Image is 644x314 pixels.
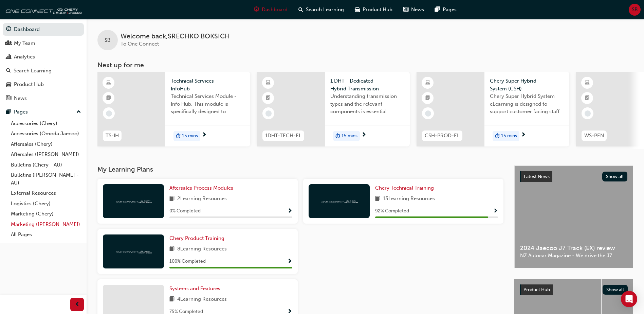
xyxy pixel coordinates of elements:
[584,132,604,140] span: WS-PEN
[490,92,564,116] span: Chery Super Hybrid System eLearning is designed to support customer facing staff with the underst...
[106,94,111,103] span: booktick-icon
[257,72,410,146] a: 1DHT-TECH-EL1 DHT - Dedicated Hybrid TransmissionUnderstanding transmission types and the relevan...
[169,207,201,215] span: 0 % Completed
[115,248,152,255] img: oneconnect
[495,132,500,140] span: duration-icon
[249,3,293,17] a: guage-iconDashboard
[97,165,503,173] h3: My Learning Plans
[105,36,111,44] span: SB
[87,61,644,69] h3: Next up for me
[521,132,526,138] span: next-icon
[262,6,288,14] span: Dashboard
[629,4,641,16] button: SB
[411,6,424,14] span: News
[266,78,271,87] span: learningResourceType_ELEARNING-icon
[75,300,80,309] span: prev-icon
[585,94,590,103] span: booktick-icon
[254,5,259,14] span: guage-icon
[121,41,159,47] span: To One Connect
[8,188,84,198] a: External Resources
[182,132,198,140] span: 15 mins
[8,149,84,160] a: Aftersales ([PERSON_NAME])
[490,77,564,92] span: Chery Super Hybrid System (CSH)
[375,195,380,203] span: book-icon
[3,22,84,106] button: DashboardMy TeamAnalyticsSearch LearningProduct HubNews
[3,23,84,36] a: Dashboard
[383,195,435,203] span: 13 Learning Resources
[621,291,637,307] div: Open Intercom Messenger
[171,92,245,116] span: Technical Services Module - Info Hub. This module is specifically designed to address the require...
[375,185,434,191] span: Chery Technical Training
[520,244,627,252] span: 2024 Jaecoo J7 Track (EX) review
[14,67,52,75] div: Search Learning
[3,106,84,118] button: Pages
[202,132,207,138] span: next-icon
[8,219,84,230] a: Marketing ([PERSON_NAME])
[520,284,628,295] a: Product HubShow all
[361,132,366,138] span: next-icon
[3,65,84,77] a: Search Learning
[335,132,340,140] span: duration-icon
[417,72,569,146] a: CSH-PROD-ELChery Super Hybrid System (CSH)Chery Super Hybrid System eLearning is designed to supp...
[287,207,292,215] button: Show Progress
[8,170,84,188] a: Bulletins ([PERSON_NAME] - AU)
[106,78,111,87] span: learningResourceType_ELEARNING-icon
[501,132,517,140] span: 15 mins
[425,94,430,103] span: booktick-icon
[3,37,84,50] a: My Team
[14,53,35,61] div: Analytics
[177,295,227,304] span: 4 Learning Resources
[6,40,11,47] span: people-icon
[6,27,11,33] span: guage-icon
[6,68,11,74] span: search-icon
[169,185,233,191] span: Aftersales Process Modules
[342,132,357,140] span: 15 mins
[514,165,633,268] a: Latest NewsShow all2024 Jaecoo J7 Track (EX) reviewNZ Autocar Magazine - We drive the J7.
[306,6,344,14] span: Search Learning
[425,110,431,117] span: learningRecordVerb_NONE-icon
[8,139,84,150] a: Aftersales (Chery)
[8,198,84,209] a: Logistics (Chery)
[169,285,220,292] span: Systems and Features
[602,172,628,181] button: Show all
[14,94,27,102] div: News
[524,174,550,179] span: Latest News
[585,78,590,87] span: learningResourceType_ELEARNING-icon
[425,132,460,140] span: CSH-PROD-EL
[169,258,206,265] span: 100 % Completed
[177,195,227,203] span: 2 Learning Resources
[169,195,174,203] span: book-icon
[632,6,638,14] span: SB
[169,234,227,242] a: Chery Product Training
[14,108,28,116] div: Pages
[585,110,591,117] span: learningRecordVerb_NONE-icon
[523,287,550,293] span: Product Hub
[106,132,119,140] span: TS-IH
[3,78,84,91] a: Product Hub
[363,6,392,14] span: Product Hub
[8,209,84,219] a: Marketing (Chery)
[6,95,11,102] span: news-icon
[6,82,11,88] span: car-icon
[493,207,498,215] button: Show Progress
[355,5,360,14] span: car-icon
[320,198,358,204] img: oneconnect
[169,285,223,293] a: Systems and Features
[435,5,440,14] span: pages-icon
[603,285,628,295] button: Show all
[265,132,301,140] span: 1DHT-TECH-EL
[6,109,11,115] span: pages-icon
[298,5,303,14] span: search-icon
[403,5,408,14] span: news-icon
[3,51,84,63] a: Analytics
[330,92,404,116] span: Understanding transmission types and the relevant components is essential knowledge required for ...
[520,252,627,260] span: NZ Autocar Magazine - We drive the J7.
[14,39,35,47] div: My Team
[425,78,430,87] span: learningResourceType_ELEARNING-icon
[169,295,174,304] span: book-icon
[287,259,292,265] span: Show Progress
[3,92,84,105] a: News
[176,132,181,140] span: duration-icon
[121,33,230,40] span: Welcome back , SRECHKO BOKSICH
